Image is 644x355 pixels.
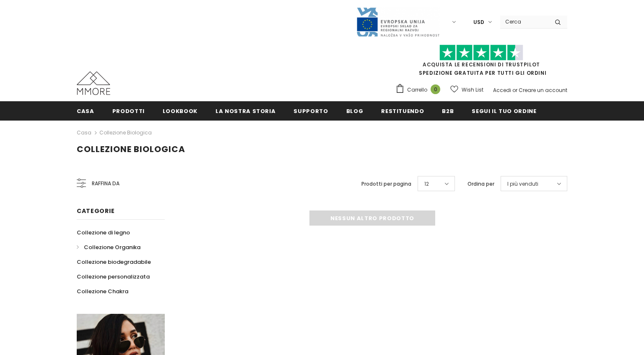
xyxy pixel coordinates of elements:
[216,107,275,115] span: La nostra storia
[462,86,483,94] span: Wish List
[473,18,484,26] span: USD
[84,243,140,251] span: Collezione Organika
[346,107,364,115] span: Blog
[77,287,128,295] span: Collezione Chakra
[395,84,444,96] a: Carrello 0
[77,101,94,120] a: Casa
[77,225,130,240] a: Collezione di legno
[467,180,494,188] label: Ordina per
[395,48,567,76] span: SPEDIZIONE GRATUITA PER TUTTI GLI ORDINI
[77,258,151,266] span: Collezione biodegradabile
[77,207,114,215] span: Categorie
[216,101,275,120] a: La nostra storia
[77,240,140,255] a: Collezione Organika
[77,143,185,155] span: Collezione biologica
[77,229,130,237] span: Collezione di legno
[163,101,197,120] a: Lookbook
[381,101,424,120] a: Restituendo
[361,180,411,188] label: Prodotti per pagina
[407,86,427,94] span: Carrello
[112,107,145,115] span: Prodotti
[431,84,440,94] span: 0
[423,61,540,68] a: Acquista le recensioni di TrustPilot
[450,82,483,97] a: Wish List
[381,107,424,115] span: Restituendo
[77,284,128,299] a: Collezione Chakra
[112,101,145,120] a: Prodotti
[442,101,454,120] a: B2B
[77,273,150,281] span: Collezione personalizzata
[77,269,150,284] a: Collezione personalizzata
[356,18,440,25] a: Javni Razpis
[77,128,91,138] a: Casa
[500,16,548,28] input: Search Site
[507,180,538,188] span: I più venduti
[424,180,429,188] span: 12
[346,101,364,120] a: Blog
[77,255,151,269] a: Collezione biodegradabile
[293,101,328,120] a: supporto
[293,107,328,115] span: supporto
[356,7,440,37] img: Javni Razpis
[472,101,536,120] a: Segui il tuo ordine
[512,87,517,94] span: or
[442,107,454,115] span: B2B
[92,179,119,188] span: Raffina da
[493,87,511,94] a: Accedi
[99,129,152,136] a: Collezione biologica
[77,71,110,95] img: Casi MMORE
[472,107,536,115] span: Segui il tuo ordine
[439,45,523,61] img: Fidati di Pilot Stars
[163,107,197,115] span: Lookbook
[77,107,94,115] span: Casa
[519,87,567,94] a: Creare un account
